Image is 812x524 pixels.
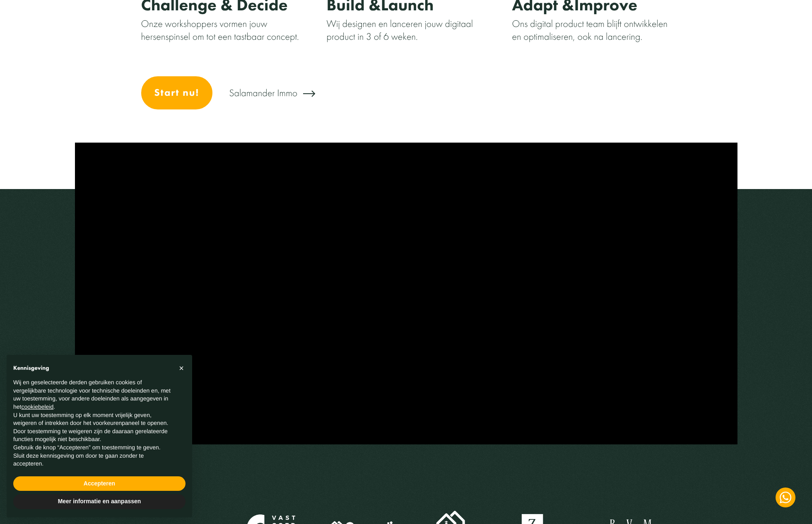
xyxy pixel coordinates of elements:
button: Meer informatie en aanpassen [13,494,186,509]
p: U kunt uw toestemming op elk moment vrijelijk geven, weigeren of intrekken door het voorkeurenpan... [13,411,172,444]
p: Wij designen en lanceren jouw digitaal product in 3 of 6 weken. [327,17,486,43]
a: Salamander Immo [229,82,317,104]
p: Onze workshoppers vormen jouw hersenspinsel om tot een tastbaar concept. [141,17,300,43]
p: Wij en geselecteerde derden gebruiken cookies of vergelijkbare technologie voor technische doelei... [13,378,172,411]
a: cookiebeleid [21,403,53,410]
img: WhatsApp [780,492,791,503]
p: Gebruik de knop “Accepteren” om toestemming te geven. Sluit deze kennisgeving om door te gaan zon... [13,444,172,468]
span: × [179,364,184,373]
button: Sluit deze kennisgeving [175,361,188,375]
a: Start nu! [141,76,213,109]
button: Accepteren [13,476,186,491]
h2: Kennisgeving [13,365,172,372]
p: Ons digital product team blijft ontwikkelen en optimaliseren, ook na lancering. [512,17,671,43]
